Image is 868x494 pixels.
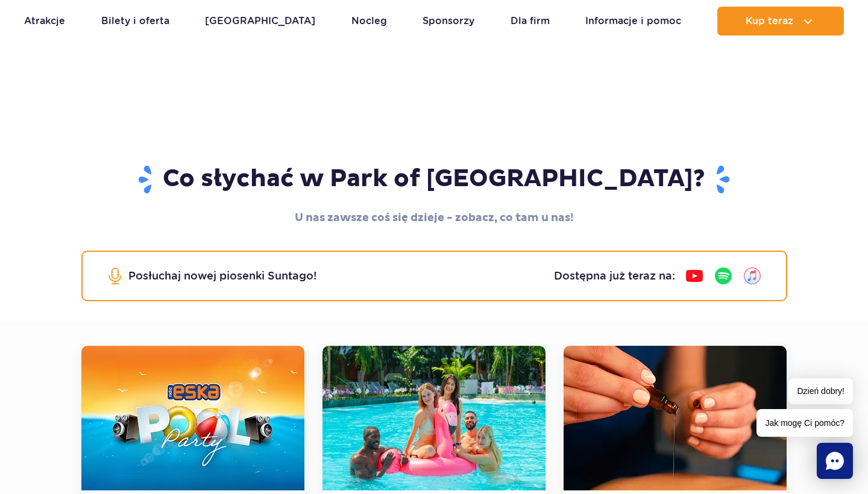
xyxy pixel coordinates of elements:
img: -10% na zabiegi w Suntago Wellness &amp; SPA [564,346,787,490]
a: Informacje i pomoc [585,7,681,36]
span: Jak mogę Ci pomóc? [756,409,853,437]
button: Kup teraz [717,7,844,36]
img: ESKA IN THE SUN&lt;br&gt;6 września w Suntago! [81,346,304,490]
a: [GEOGRAPHIC_DATA] [205,7,315,36]
img: iTunes [743,266,762,286]
img: Back to school: Studenci mają taniej [322,346,546,490]
p: Posłuchaj nowej piosenki Suntago! [128,267,316,284]
span: Kup teraz [746,16,793,27]
a: Nocleg [351,7,387,36]
p: U nas zawsze coś się dzieje - zobacz, co tam u nas! [81,210,787,227]
div: Chat [817,443,853,479]
a: Atrakcje [24,7,65,36]
p: Dostępna już teraz na: [554,267,675,284]
span: Dzień dobry! [788,378,853,404]
h1: Co słychać w Park of [GEOGRAPHIC_DATA]? [81,164,787,195]
a: Dla firm [511,7,550,36]
a: Sponsorzy [423,7,474,36]
img: Spotify [714,266,733,286]
img: YouTube [685,266,704,286]
a: Bilety i oferta [101,7,169,36]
